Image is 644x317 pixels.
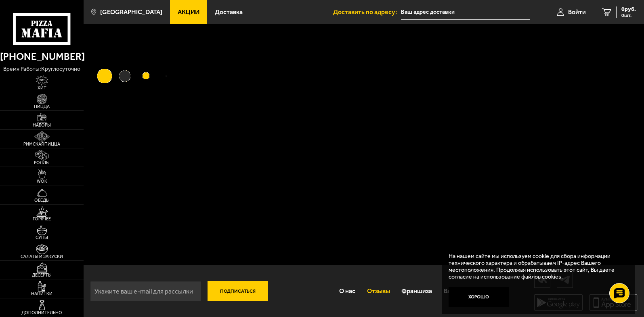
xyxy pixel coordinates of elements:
[449,287,509,307] button: Хорошо
[90,281,201,301] input: Укажите ваш e-mail для рассылки
[208,281,268,301] button: Подписаться
[334,280,361,302] a: О нас
[100,9,162,15] span: [GEOGRAPHIC_DATA]
[438,280,477,302] a: Вакансии
[568,9,586,15] span: Войти
[361,280,396,302] a: Отзывы
[84,24,187,128] img: Loading
[333,9,401,15] span: Доставить по адресу:
[215,9,243,15] span: Доставка
[178,9,199,15] span: Акции
[621,13,636,18] span: 0 шт.
[621,6,636,12] span: 0 руб.
[449,253,623,281] p: На нашем сайте мы используем cookie для сбора информации технического характера и обрабатываем IP...
[396,280,438,302] a: Франшиза
[401,5,530,20] input: Ваш адрес доставки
